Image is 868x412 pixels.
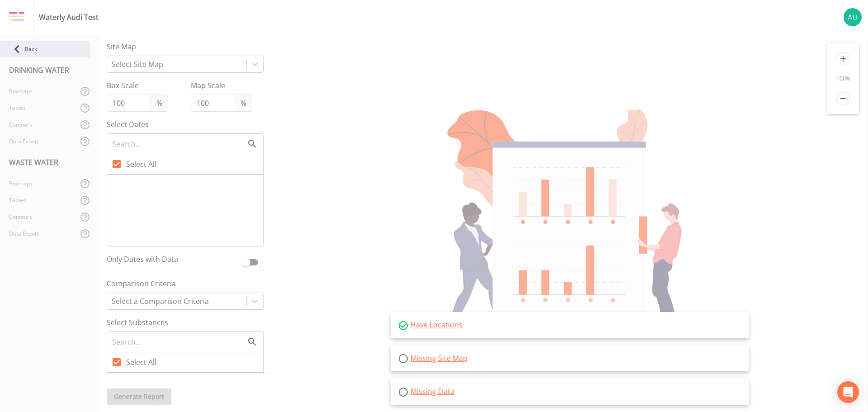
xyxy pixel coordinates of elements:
a: Have Locations [410,320,462,330]
label: Only Dates with Data [107,254,237,267]
img: logo [9,12,24,22]
span: Select All [126,357,156,368]
div: 100 % [827,75,859,83]
input: Search... [111,336,247,348]
span: Select All [126,159,156,170]
a: Missing Site Map [410,353,467,363]
i: remove [836,92,850,105]
input: Search... [111,138,247,150]
label: Select Dates [107,119,264,130]
img: undraw_report_building_chart-e1PV7-8T.svg [425,109,714,336]
a: Missing Data [410,386,454,396]
label: Site Map [107,41,264,52]
span: % [235,95,252,112]
div: Open Intercom Messenger [837,381,859,403]
span: % [151,95,168,112]
label: Box Scale [107,80,168,91]
img: 493c9c74d1221f88e72fa849d039e381 [844,8,862,26]
label: Select Substances [107,317,264,328]
div: Waterly Audi Test [39,12,99,23]
i: add [836,52,850,66]
label: Comparison Criteria [107,278,264,289]
label: Map Scale [191,80,252,91]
